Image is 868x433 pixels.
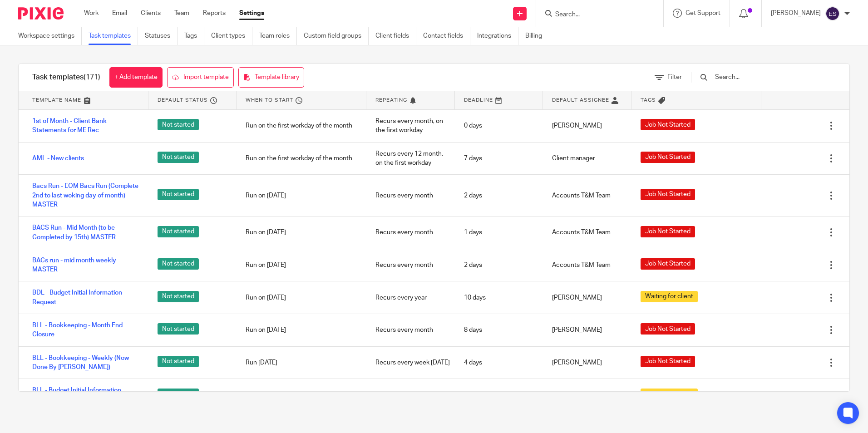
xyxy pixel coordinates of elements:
div: [PERSON_NAME] [543,114,631,137]
div: Recurs every 12 month, on the first workday [366,143,454,175]
a: BLL - Bookkeeping - Month End Closure [32,321,139,340]
div: [PERSON_NAME] [543,286,631,309]
div: Recurs every year [366,384,454,406]
span: Template name [32,96,81,104]
span: Filter [667,74,682,80]
p: [PERSON_NAME] [771,9,821,18]
a: Template library [238,67,304,88]
div: Run on [DATE] [237,221,366,244]
a: Custom field groups [304,27,369,45]
div: Client manager [543,147,631,170]
div: Run on [DATE] [237,384,366,406]
div: Run on [DATE] [237,319,366,341]
span: Waiting for client [645,292,693,301]
span: Not started [158,119,199,130]
img: svg%3E [825,6,840,21]
span: Job Not Started [645,325,690,334]
a: Settings [239,9,264,18]
input: Search... [714,72,820,82]
span: Not started [158,258,199,270]
a: Statuses [145,27,178,45]
a: 1st of Month - Client Bank Statements for ME Rec [32,117,139,135]
a: BLL - Bookkeeping - Weekly (Now Done By [PERSON_NAME]) [32,354,139,372]
a: AML - New clients [32,154,84,163]
div: 0 days [455,114,543,137]
a: BACs run - mid month weekly MASTER [32,256,139,275]
span: Not started [158,389,199,400]
div: Run on the first workday of the month [237,114,366,137]
div: 10 days [455,286,543,309]
span: Default assignee [552,96,609,104]
span: Waiting for client [645,389,693,399]
a: Task templates [89,27,138,45]
a: Email [112,9,127,18]
input: Search [554,11,636,19]
h1: Task templates [32,73,100,82]
div: [PERSON_NAME] [543,384,631,406]
div: Recurs every week [DATE] [366,351,454,374]
a: Reports [203,9,226,18]
a: Integrations [477,27,518,45]
a: BLL - Budget Initial Information Request [32,386,139,404]
div: Run on [DATE] [237,184,366,207]
span: Repeating [375,96,407,104]
span: Job Not Started [645,153,690,162]
div: Recurs every month, on the first workday [366,110,454,142]
a: Client fields [375,27,416,45]
span: Not started [158,323,199,335]
span: Job Not Started [645,259,690,268]
div: Accounts T&M Team [543,184,631,207]
a: Contact fields [423,27,470,45]
div: 2 days [455,254,543,276]
span: Not started [158,189,199,200]
a: Tags [184,27,204,45]
div: Accounts T&M Team [543,254,631,276]
div: 2 days [455,184,543,207]
a: Work [84,9,99,18]
div: 10 days [455,384,543,406]
div: Recurs every year [366,286,454,309]
span: (171) [84,74,100,81]
span: Not started [158,291,199,302]
div: 1 days [455,221,543,244]
span: Not started [158,152,199,163]
span: Job Not Started [645,227,690,236]
a: Billing [525,27,549,45]
div: [PERSON_NAME] [543,319,631,341]
span: Deadline [464,96,493,104]
div: 4 days [455,351,543,374]
a: Team roles [259,27,297,45]
a: Import template [167,67,234,88]
span: Get Support [686,10,720,16]
span: Default status [158,96,208,104]
span: Job Not Started [645,190,690,199]
div: Recurs every month [366,184,454,207]
div: Run on [DATE] [237,254,366,276]
span: When to start [246,96,293,104]
div: 7 days [455,147,543,170]
img: Pixie [18,7,64,20]
div: Recurs every month [366,254,454,276]
div: Run [DATE] [237,351,366,374]
div: Accounts T&M Team [543,221,631,244]
div: Run on the first workday of the month [237,147,366,170]
a: Bacs Run - EOM Bacs Run (Complete 2nd to last woking day of month) MASTER [32,182,139,209]
a: BDL - Budget Initial Information Request [32,288,139,307]
span: Job Not Started [645,357,690,366]
span: Job Not Started [645,120,690,129]
div: Run on [DATE] [237,286,366,309]
a: Workspace settings [18,27,82,45]
span: Not started [158,226,199,237]
div: [PERSON_NAME] [543,351,631,374]
a: Client types [211,27,252,45]
a: BACS Run - Mid Month (to be Completed by 15th) MASTER [32,223,139,242]
a: + Add template [109,67,163,88]
span: Not started [158,356,199,367]
a: Team [174,9,189,18]
div: Recurs every month [366,221,454,244]
div: 8 days [455,319,543,341]
div: Recurs every month [366,319,454,341]
span: Tags [641,96,656,104]
a: Clients [141,9,161,18]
